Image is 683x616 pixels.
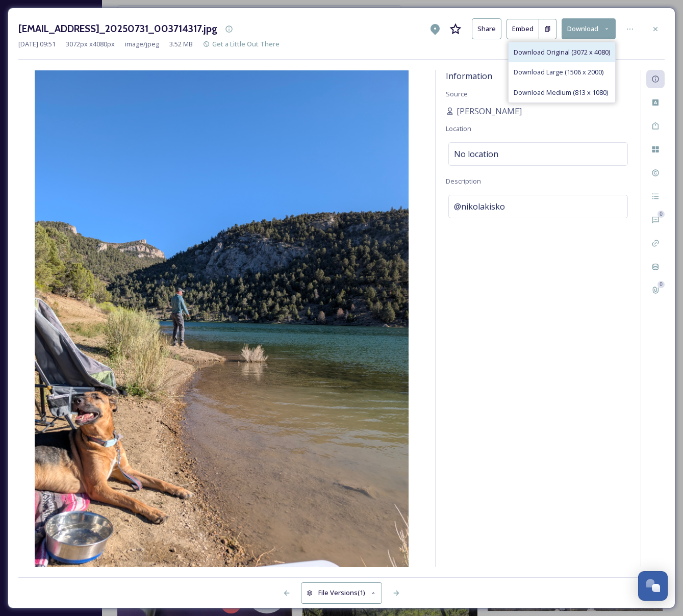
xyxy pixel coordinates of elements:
div: 0 [657,211,665,218]
span: image/jpeg [125,39,159,49]
span: Description [446,176,481,186]
span: No location [454,148,498,160]
button: Open Chat [638,571,668,601]
span: Information [446,70,492,82]
span: Get a Little Out There [212,39,280,48]
span: @nikolakisko [454,200,505,213]
span: 3072 px x 4080 px [66,39,115,49]
span: Download Medium (813 x 1080) [514,88,608,97]
button: Embed [507,19,539,39]
h3: [EMAIL_ADDRESS]_20250731_003714317.jpg [18,21,217,36]
div: 0 [657,281,665,288]
span: [DATE] 09:51 [18,39,56,49]
span: [PERSON_NAME] [457,105,522,117]
span: 3.52 MB [169,39,193,49]
img: cnkisko%40gmail.com-PXL_20250731_003714317.jpg [18,70,425,567]
button: Share [472,18,501,39]
button: Download [562,18,616,39]
span: Source [446,89,468,98]
button: File Versions(1) [301,582,383,603]
span: Location [446,124,471,133]
span: Download Original (3072 x 4080) [514,47,610,57]
span: Download Large (1506 x 2000) [514,67,603,77]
